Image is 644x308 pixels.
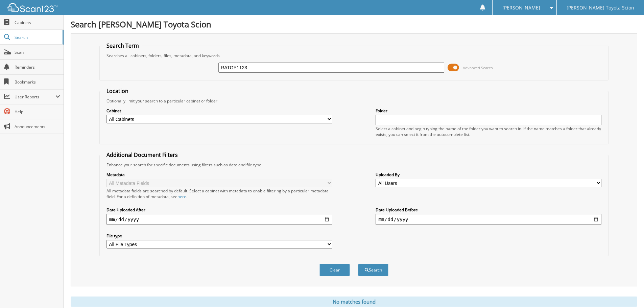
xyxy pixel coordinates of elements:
[15,64,60,70] span: Reminders
[7,3,57,12] img: scan123-logo-white.svg
[376,126,601,137] div: Select a cabinet and begin typing the name of the folder you want to search in. If the name match...
[103,151,181,159] legend: Additional Document Filters
[15,34,59,40] span: Search
[319,264,350,276] button: Clear
[106,188,332,199] div: All metadata fields are searched by default. Select a cabinet with metadata to enable filtering b...
[103,87,132,95] legend: Location
[103,162,605,168] div: Enhance your search for specific documents using filters such as date and file type.
[177,194,186,199] a: here
[103,98,605,104] div: Optionally limit your search to a particular cabinet or folder
[15,49,60,55] span: Scan
[106,233,332,239] label: File type
[71,19,637,30] h1: Search [PERSON_NAME] Toyota Scion
[567,6,634,10] span: [PERSON_NAME] Toyota Scion
[376,172,601,177] label: Uploaded By
[463,65,493,70] span: Advanced Search
[358,264,388,276] button: Search
[106,108,332,114] label: Cabinet
[103,53,605,58] div: Searches all cabinets, folders, files, metadata, and keywords
[106,207,332,213] label: Date Uploaded After
[106,214,332,225] input: start
[376,207,601,213] label: Date Uploaded Before
[15,124,60,129] span: Announcements
[502,6,540,10] span: [PERSON_NAME]
[71,297,637,307] div: No matches found
[103,42,142,49] legend: Search Term
[15,20,60,25] span: Cabinets
[15,94,55,100] span: User Reports
[15,79,60,85] span: Bookmarks
[106,172,332,177] label: Metadata
[376,108,601,114] label: Folder
[15,109,60,115] span: Help
[376,214,601,225] input: end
